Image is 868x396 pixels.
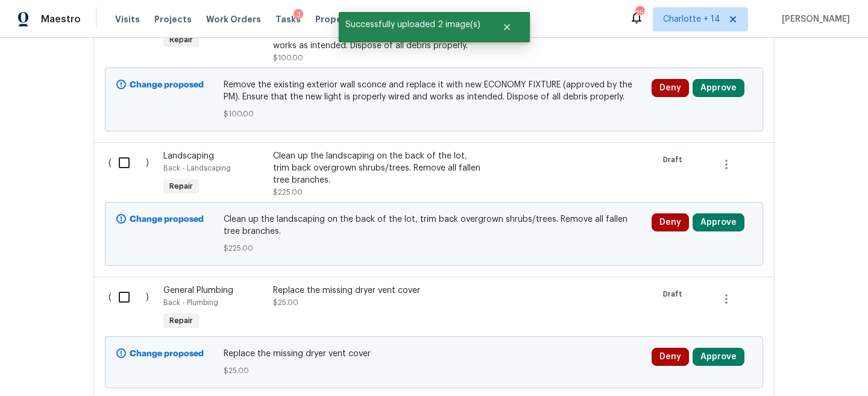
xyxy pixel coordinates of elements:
b: Change proposed [130,81,204,89]
button: Approve [693,348,744,366]
b: Change proposed [130,215,204,224]
span: $25.00 [273,299,298,306]
span: Work Orders [206,13,261,25]
span: Remove the existing exterior wall sconce and replace it with new ECONOMY FIXTURE (approved by the... [224,79,645,103]
span: Repair [165,180,198,192]
span: Projects [154,13,192,25]
span: Replace the missing dryer vent cover [224,348,645,360]
div: ( ) [105,146,160,202]
div: Clean up the landscaping on the back of the lot, trim back overgrown shrubs/trees. Remove all fal... [273,150,485,186]
span: $225.00 [273,189,303,196]
span: [PERSON_NAME] [777,13,850,25]
span: Back - Landscaping [163,165,231,172]
div: 259 [635,7,644,19]
button: Deny [652,79,689,97]
button: Deny [652,348,689,366]
span: Tasks [275,15,301,24]
span: $100.00 [273,54,303,61]
span: Clean up the landscaping on the back of the lot, trim back overgrown shrubs/trees. Remove all fal... [224,213,645,237]
span: Repair [165,315,198,327]
button: Deny [652,213,689,231]
span: Repair [165,34,198,46]
b: Change proposed [130,350,204,358]
span: General Plumbing [163,286,233,295]
button: Approve [693,213,744,231]
span: $225.00 [224,242,645,254]
span: Successfully uploaded 2 image(s) [339,12,487,37]
button: Approve [693,79,744,97]
span: Properties [315,13,362,25]
span: Landscaping [163,152,214,160]
span: $100.00 [224,108,645,120]
button: Close [487,15,527,39]
div: 3 [294,9,303,21]
span: Visits [115,13,140,25]
span: Maestro [41,13,81,25]
span: Draft [663,288,687,300]
div: Replace the missing dryer vent cover [273,284,485,297]
span: Draft [663,154,687,166]
span: Charlotte + 14 [663,13,720,25]
div: ( ) [105,281,160,336]
span: Back - Plumbing [163,299,218,306]
span: $25.00 [224,365,645,377]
